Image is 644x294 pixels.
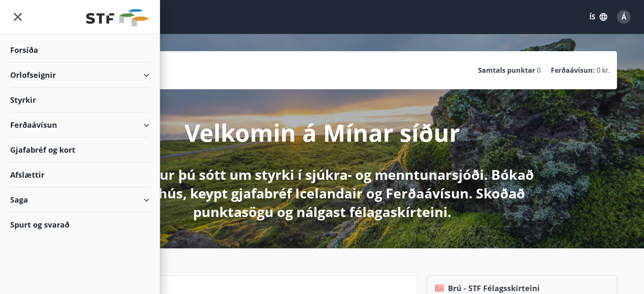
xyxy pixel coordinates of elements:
[448,283,540,294] span: Brú - STF Félagsskírteini
[585,9,612,25] button: ÍS
[10,162,149,187] div: Afslættir
[10,187,149,212] div: Saga
[10,88,149,113] div: Styrkir
[10,38,149,63] div: Forsíða
[10,9,25,25] button: menu
[551,66,595,75] p: Ferðaávísun :
[537,66,541,75] span: 0
[86,9,149,26] img: union_logo
[622,12,626,22] span: Á
[597,66,610,75] span: 0 kr.
[10,212,149,237] div: Spurt og svarað
[10,113,149,137] div: Ferðaávísun
[10,137,149,162] div: Gjafabréf og kort
[10,63,149,88] div: Orlofseignir
[185,116,460,148] p: Velkomin á Mínar síður
[614,7,634,27] button: Á
[99,165,546,221] p: Hér getur þú sótt um styrki í sjúkra- og menntunarsjóði. Bókað orlofshús, keypt gjafabréf Iceland...
[478,66,535,75] p: Samtals punktar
